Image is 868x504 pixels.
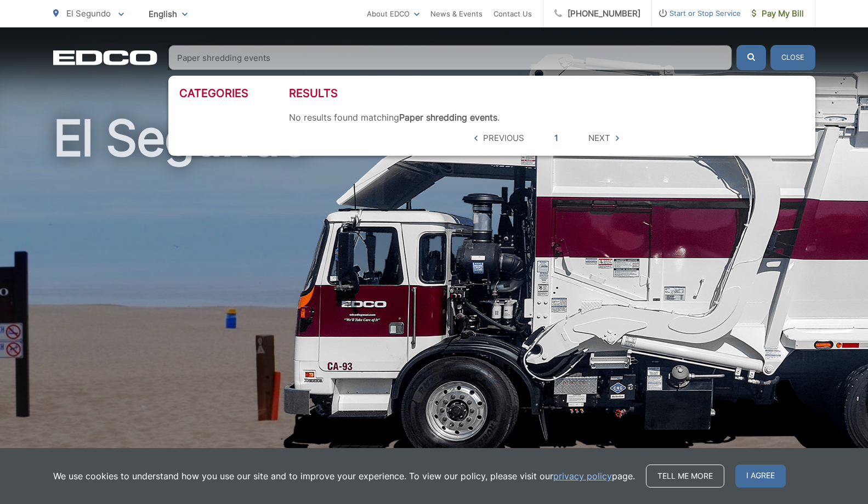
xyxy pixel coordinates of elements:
strong: Paper shredding events [399,112,497,123]
h3: Categories [179,87,289,100]
input: Search [168,45,732,70]
span: Pay My Bill [752,7,804,20]
a: 1 [554,132,558,145]
h3: Results [289,87,804,100]
button: Submit the search query. [736,45,766,70]
a: About EDCO [367,7,419,20]
div: No results found matching . [289,112,804,123]
a: News & Events [430,7,483,20]
span: English [140,4,196,24]
span: Previous [483,132,524,145]
a: Contact Us [493,7,532,20]
h1: El Segundo [53,111,815,458]
button: Close [770,45,815,70]
a: privacy policy [553,469,612,483]
span: El Segundo [66,8,111,19]
p: We use cookies to understand how you use our site and to improve your experience. To view our pol... [53,469,635,483]
a: EDCD logo. Return to the homepage. [53,50,157,65]
span: Next [588,132,610,145]
a: Tell me more [646,465,724,488]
